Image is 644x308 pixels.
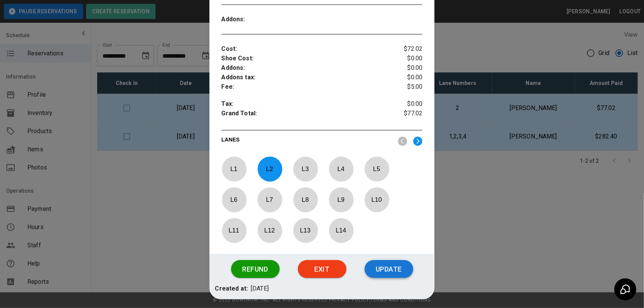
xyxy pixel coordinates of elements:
[222,63,389,73] p: Addons :
[389,109,422,120] p: $77.02
[293,160,318,178] p: L 3
[222,54,389,63] p: Shoe Cost :
[293,222,318,239] p: L 13
[298,260,346,278] button: Exit
[222,109,389,120] p: Grand Total :
[389,99,422,109] p: $0.00
[222,136,392,146] p: LANES
[329,222,354,239] p: L 14
[413,137,422,146] img: right.svg
[329,191,354,209] p: L 9
[257,222,282,239] p: L 12
[257,160,282,178] p: L 2
[329,160,354,178] p: L 4
[251,284,269,294] p: [DATE]
[257,191,282,209] p: L 7
[364,191,389,209] p: L 10
[222,191,247,209] p: L 6
[222,82,389,92] p: Fee :
[389,73,422,82] p: $0.00
[389,44,422,54] p: $72.02
[231,260,280,278] button: Refund
[365,260,413,278] button: Update
[364,160,389,178] p: L 5
[222,15,272,24] p: Addons :
[398,137,407,146] img: nav_left.svg
[222,73,389,82] p: Addons tax :
[222,222,247,239] p: L 11
[222,99,389,109] p: Tax :
[389,54,422,63] p: $0.00
[215,284,248,294] p: Created at:
[389,82,422,92] p: $5.00
[293,191,318,209] p: L 8
[222,160,247,178] p: L 1
[222,44,389,54] p: Cost :
[389,63,422,73] p: $0.00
